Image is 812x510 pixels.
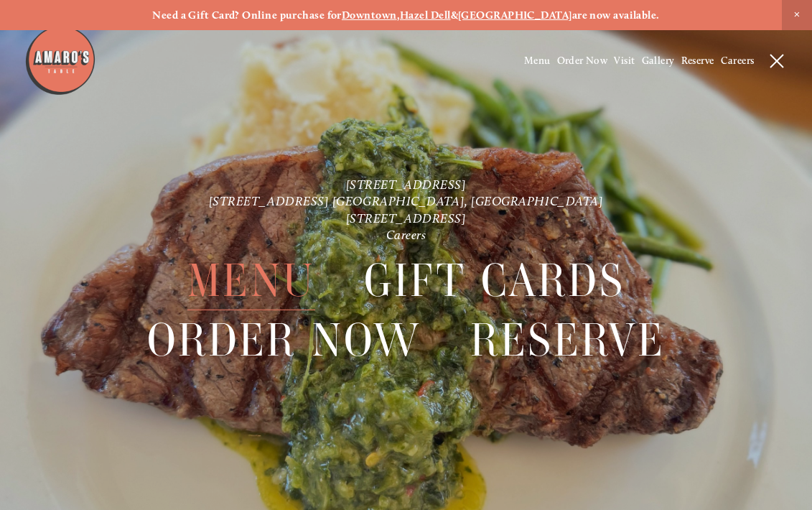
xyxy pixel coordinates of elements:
[364,251,625,310] span: Gift Cards
[346,210,467,226] a: [STREET_ADDRESS]
[147,311,422,370] span: Order Now
[397,9,400,22] strong: ,
[642,55,675,67] a: Gallery
[524,55,551,67] a: Menu
[470,311,665,369] a: Reserve
[187,251,315,310] a: Menu
[364,251,625,310] a: Gift Cards
[342,9,397,22] a: Downtown
[721,55,755,67] a: Careers
[209,193,604,208] a: [STREET_ADDRESS] [GEOGRAPHIC_DATA], [GEOGRAPHIC_DATA]
[24,24,96,96] img: Amaro's Table
[400,9,451,22] a: Hazel Dell
[386,227,426,242] a: Careers
[147,311,422,369] a: Order Now
[346,177,467,192] a: [STREET_ADDRESS]
[572,9,660,22] strong: are now available.
[451,9,458,22] strong: &
[458,9,572,22] a: [GEOGRAPHIC_DATA]
[614,55,635,67] a: Visit
[681,55,714,67] a: Reserve
[152,9,342,22] strong: Need a Gift Card? Online purchase for
[470,311,665,370] span: Reserve
[187,251,315,310] span: Menu
[557,55,608,67] a: Order Now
